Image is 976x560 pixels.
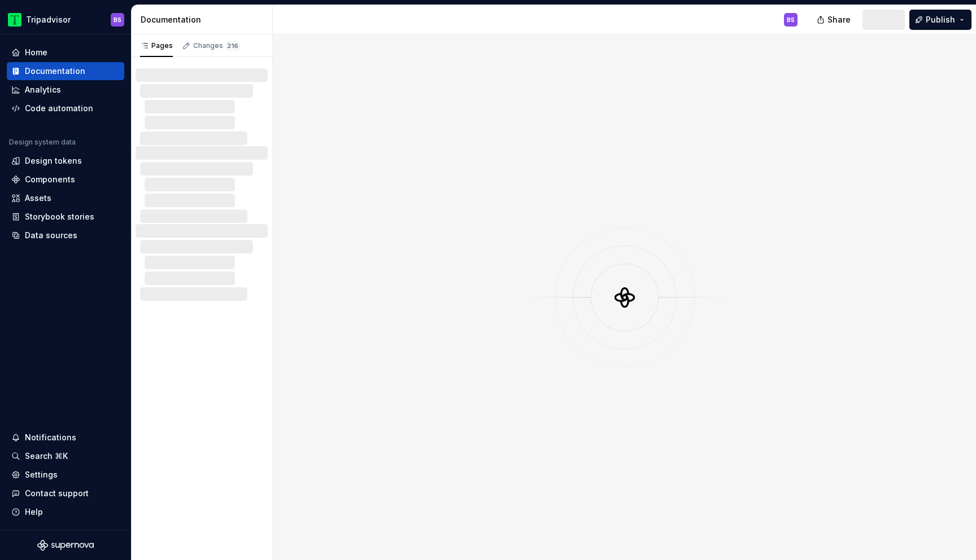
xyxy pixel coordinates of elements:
a: Settings [7,466,124,484]
div: Analytics [25,84,61,95]
span: Publish [926,14,955,25]
svg: Supernova Logo [37,540,94,551]
div: Tripadvisor [26,14,71,25]
a: Documentation [7,62,124,80]
button: Share [811,10,858,30]
div: Documentation [141,14,268,25]
div: BS [114,15,121,24]
a: Assets [7,189,124,207]
div: Help [25,506,43,518]
div: BS [787,15,795,24]
button: Search ⌘K [7,447,124,465]
div: Code automation [25,103,93,114]
div: Contact support [25,488,89,499]
span: 216 [225,41,240,50]
span: Share [827,14,851,25]
a: Code automation [7,99,124,117]
div: Data sources [25,230,77,241]
div: Design tokens [25,155,82,167]
button: Notifications [7,428,124,447]
a: Components [7,170,124,189]
button: TripadvisorBS [2,7,129,32]
a: Storybook stories [7,208,124,226]
button: Help [7,503,124,521]
a: Data sources [7,226,124,244]
div: Changes [193,41,240,50]
div: Documentation [25,65,85,77]
img: 0ed0e8b8-9446-497d-bad0-376821b19aa5.png [8,13,21,27]
div: Settings [25,469,58,480]
a: Design tokens [7,152,124,170]
div: Design system data [9,138,76,147]
a: Analytics [7,81,124,99]
button: Publish [909,10,971,30]
div: Notifications [25,432,76,443]
div: Storybook stories [25,211,94,222]
a: Home [7,43,124,62]
div: Home [25,47,47,58]
button: Contact support [7,484,124,502]
div: Pages [140,41,173,50]
div: Components [25,174,75,185]
div: Assets [25,193,51,204]
div: Search ⌘K [25,450,68,462]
